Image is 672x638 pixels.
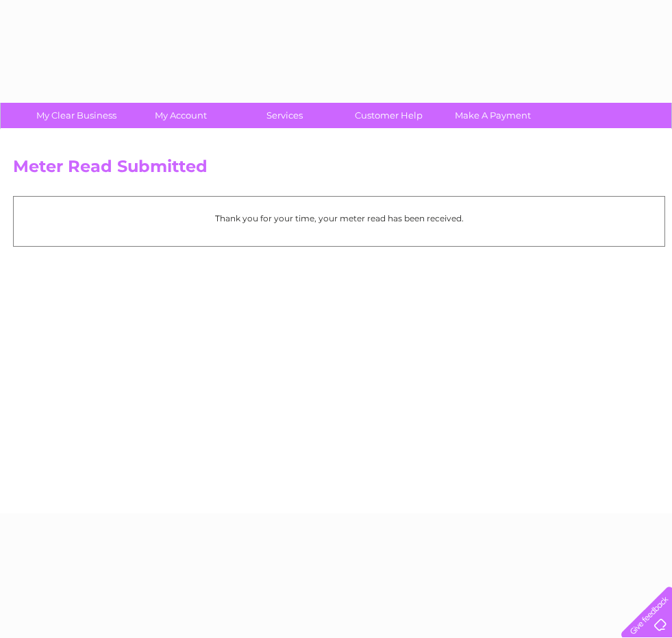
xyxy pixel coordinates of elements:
a: My Clear Business [20,103,133,128]
p: Thank you for your time, your meter read has been received. [21,212,658,225]
a: My Account [124,103,237,128]
a: Customer Help [332,103,445,128]
a: Services [228,103,341,128]
h2: Meter Read Submitted [13,157,665,183]
a: Make A Payment [436,103,549,128]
